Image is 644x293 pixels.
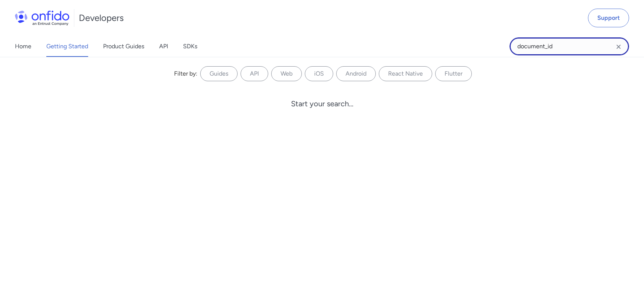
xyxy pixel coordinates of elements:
label: API [241,66,268,81]
label: Web [271,66,302,81]
svg: Clear search field button [614,42,623,51]
input: Onfido search input field [510,37,629,55]
a: Getting Started [46,36,88,57]
label: iOS [305,66,333,81]
a: Support [588,9,629,27]
h1: Developers [79,12,124,24]
label: React Native [379,66,432,81]
a: SDKs [183,36,197,57]
img: Onfido Logo [15,10,69,25]
label: Android [336,66,376,81]
label: Flutter [435,66,472,81]
a: Product Guides [103,36,144,57]
a: Home [15,36,31,57]
div: Start your search... [291,99,353,108]
div: Filter by: [174,69,197,78]
a: API [159,36,168,57]
label: Guides [200,66,238,81]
